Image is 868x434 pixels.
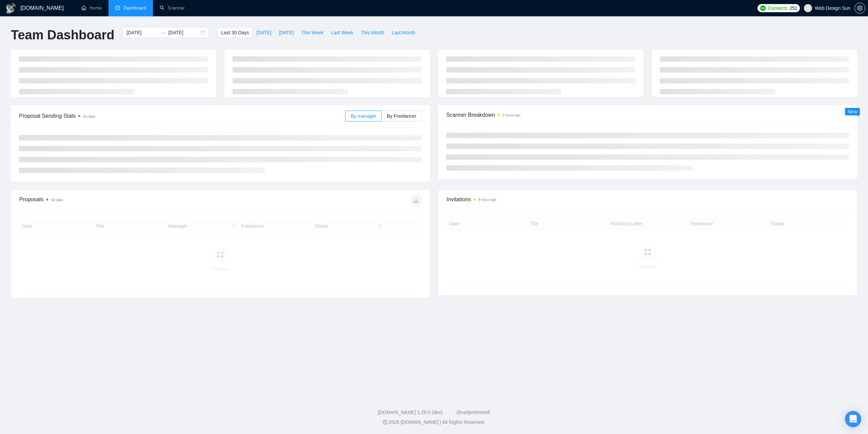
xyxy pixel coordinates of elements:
input: Start date [126,29,157,36]
span: dashboard [115,5,120,10]
img: logo [5,3,16,14]
button: Last Month [388,27,419,38]
a: homeHome [81,5,102,11]
span: copyright [383,420,388,424]
span: No data [51,198,63,202]
span: Proposal Sending Stats [19,112,345,120]
span: Last 30 Days [221,29,249,36]
span: user [806,6,810,11]
a: [DOMAIN_NAME] 1.26.0 (dev) [378,410,443,415]
span: Scanner Breakdown [446,111,849,119]
button: setting [854,3,865,14]
span: [DATE] [279,29,294,36]
span: New [848,109,857,114]
span: Last Week [331,29,353,36]
span: Last Month [392,29,415,36]
span: This Month [361,29,384,36]
button: Last 30 Days [217,27,253,38]
span: 251 [790,4,797,12]
div: 2025 [DOMAIN_NAME] | All Rights Reserved. [5,419,863,426]
span: swap-right [160,30,165,35]
button: Last Week [327,27,357,38]
div: Proposals [19,195,220,206]
a: setting [854,5,865,11]
input: End date [168,29,199,36]
h1: Team Dashboard [11,27,114,43]
span: [DATE] [256,29,271,36]
span: This Week [301,29,323,36]
a: @vadymhimself [456,410,490,415]
button: This Month [357,27,388,38]
span: By Freelancer [387,113,416,119]
time: 8 hours ago [478,198,496,202]
button: [DATE] [253,27,275,38]
span: Dashboard [123,5,146,11]
span: Connects: [768,4,788,12]
a: searchScanner [160,5,185,11]
span: to [160,30,165,35]
span: Invitations [447,195,849,204]
div: Open Intercom Messenger [845,411,861,427]
time: 2 hours ago [502,113,520,117]
span: No data [83,115,95,118]
img: upwork-logo.png [760,5,766,11]
span: By manager [351,113,376,119]
button: This Week [297,27,327,38]
button: [DATE] [275,27,297,38]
